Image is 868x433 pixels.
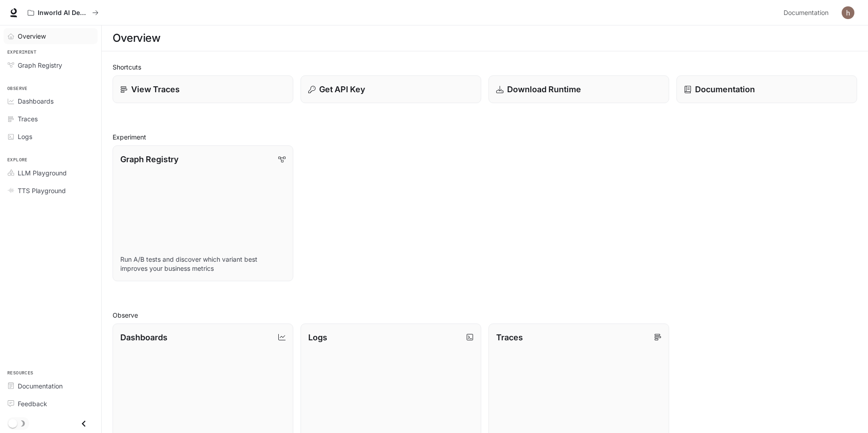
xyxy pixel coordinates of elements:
[18,60,62,70] span: Graph Registry
[839,4,857,22] button: User avatar
[113,145,293,281] a: Graph RegistryRun A/B tests and discover which variant best improves your business metrics
[507,83,581,95] p: Download Runtime
[38,9,89,17] p: Inworld AI Demos
[113,310,857,320] h2: Observe
[842,6,854,19] img: User avatar
[24,4,103,22] button: All workspaces
[120,255,286,273] p: Run A/B tests and discover which variant best improves your business metrics
[113,62,857,72] h2: Shortcuts
[4,396,98,412] a: Feedback
[496,331,523,343] p: Traces
[18,168,67,178] span: LLM Playground
[18,381,63,391] span: Documentation
[488,75,669,103] a: Download Runtime
[4,57,98,73] a: Graph Registry
[18,31,46,41] span: Overview
[113,132,857,142] h2: Experiment
[4,183,98,199] a: TTS Playground
[18,132,32,141] span: Logs
[120,153,178,165] p: Graph Registry
[319,83,365,95] p: Get API Key
[18,186,66,195] span: TTS Playground
[784,7,829,19] span: Documentation
[4,129,98,144] a: Logs
[113,29,160,47] h1: Overview
[308,331,327,343] p: Logs
[4,93,98,109] a: Dashboards
[18,114,38,124] span: Traces
[4,378,98,394] a: Documentation
[780,4,835,22] a: Documentation
[4,111,98,127] a: Traces
[113,75,293,103] a: View Traces
[8,418,17,428] span: Dark mode toggle
[695,83,755,95] p: Documentation
[18,96,54,106] span: Dashboards
[4,28,98,44] a: Overview
[131,83,180,95] p: View Traces
[4,165,98,181] a: LLM Playground
[301,75,481,103] button: Get API Key
[18,399,47,408] span: Feedback
[676,75,857,103] a: Documentation
[120,331,168,343] p: Dashboards
[74,414,94,433] button: Close drawer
